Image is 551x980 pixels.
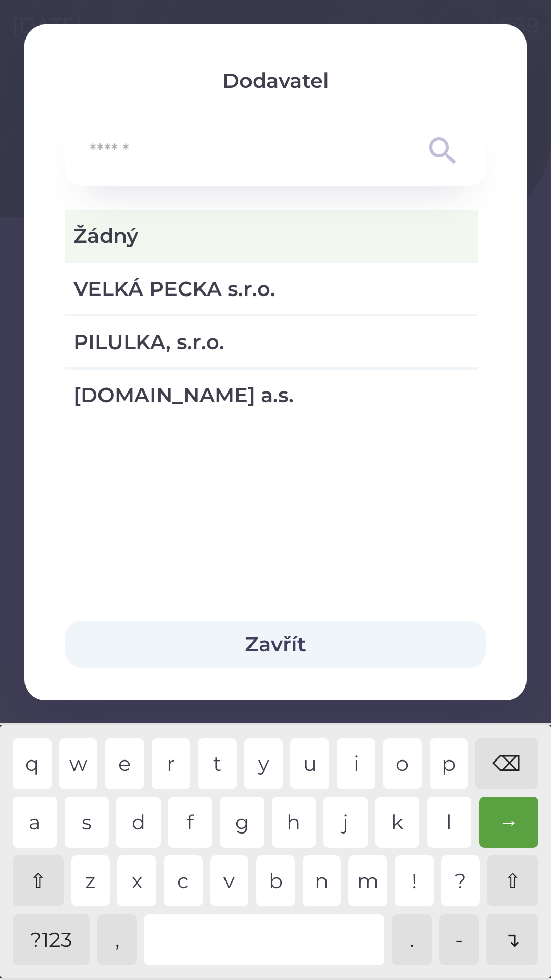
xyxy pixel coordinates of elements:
div: [DOMAIN_NAME] a.s. [65,370,478,421]
p: Dodavatel [65,65,486,96]
span: Žádný [73,220,470,251]
div: PILULKA, s.r.o. [65,316,478,367]
div: VELKÁ PECKA s.r.o. [65,263,478,314]
button: Zavřít [65,621,486,668]
div: Žádný [65,210,478,261]
span: VELKÁ PECKA s.r.o. [73,274,470,304]
span: PILULKA, s.r.o. [73,327,470,357]
span: [DOMAIN_NAME] a.s. [73,380,470,410]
